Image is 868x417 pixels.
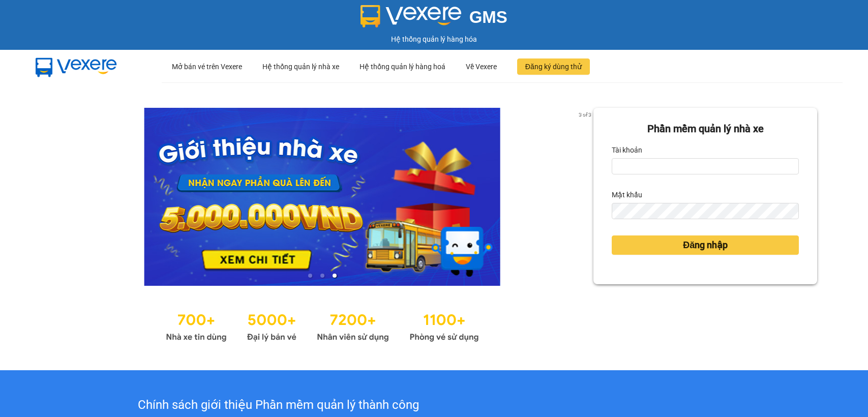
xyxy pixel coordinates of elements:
div: Hệ thống quản lý hàng hoá [360,50,445,83]
div: Mở bán vé trên Vexere [172,50,242,83]
button: Đăng ký dùng thử [517,58,590,75]
button: previous slide / item [51,108,65,286]
div: Hệ thống quản lý nhà xe [262,50,339,83]
span: GMS [469,8,507,26]
button: next slide / item [579,108,593,286]
div: Chính sách giới thiệu Phần mềm quản lý thành công [61,396,496,415]
a: GMS [361,15,507,23]
li: slide item 2 [320,274,324,278]
label: Mật khẩu [612,187,642,203]
input: Tài khoản [612,158,799,174]
label: Tài khoản [612,142,642,158]
div: Phần mềm quản lý nhà xe [612,121,799,137]
li: slide item 1 [308,274,312,278]
li: slide item 3 [333,274,337,278]
span: Đăng ký dùng thử [525,61,582,72]
img: logo 2 [361,5,461,27]
p: 3 of 3 [576,108,593,121]
div: Hệ thống quản lý hàng hóa [3,34,865,45]
img: Statistics.png [166,306,479,345]
button: Đăng nhập [612,235,799,255]
div: Về Vexere [466,50,497,83]
img: mbUUG5Q.png [25,50,127,83]
input: Mật khẩu [612,203,799,219]
span: Đăng nhập [683,238,728,252]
